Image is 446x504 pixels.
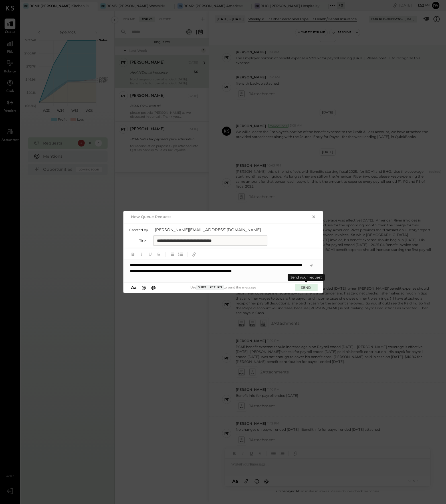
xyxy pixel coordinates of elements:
[190,250,198,258] button: Add URL
[146,250,154,258] button: Underline
[150,284,158,291] button: @
[129,284,138,291] button: Aa
[155,250,162,258] button: Strikethrough
[134,285,136,290] span: a
[288,274,325,281] div: Send your request
[295,284,318,291] button: SEND
[151,285,156,290] span: @
[131,214,171,219] h2: New Queue Request
[168,250,176,258] button: Unordered List
[138,250,145,258] button: Italic
[129,239,146,243] label: Title
[129,228,148,232] label: Created by
[196,285,224,290] span: Shift + Return
[155,227,269,233] span: [PERSON_NAME][EMAIL_ADDRESS][DOMAIN_NAME]
[177,250,184,258] button: Ordered List
[129,250,137,258] button: Bold
[158,285,289,290] div: Use to send the message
